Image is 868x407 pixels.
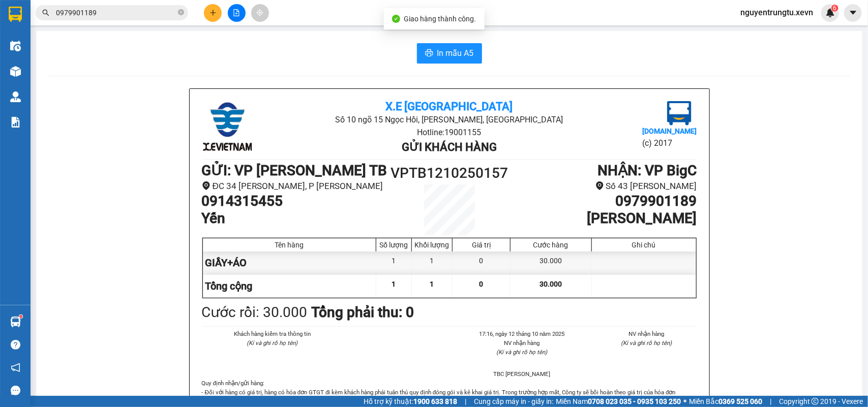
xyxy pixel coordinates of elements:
div: 30.000 [511,252,591,274]
h1: [PERSON_NAME] [511,210,697,227]
span: Miền Nam [556,396,681,407]
div: Giá trị [455,241,507,249]
button: plus [204,4,222,22]
span: plus [209,9,217,16]
img: warehouse-icon [10,66,21,77]
span: check-circle [392,15,400,23]
b: NHẬN : VP BigC [598,162,697,179]
img: solution-icon [10,117,21,128]
button: aim [251,4,269,22]
span: file-add [233,9,240,16]
span: In mẫu A5 [437,47,474,59]
li: Hotline: 19001155 [284,126,614,139]
span: 1 [392,280,396,288]
button: printerIn mẫu A5 [417,43,482,64]
li: NV nhận hàng [472,338,573,348]
div: Tên hàng [205,241,374,249]
li: Số 10 ngõ 15 Ngọc Hồi, [PERSON_NAME], [GEOGRAPHIC_DATA] [95,25,425,38]
b: GỬI : VP BigC [13,74,98,90]
span: | [465,396,466,407]
i: (Kí và ghi rõ họ tên) [621,339,672,347]
img: logo.jpg [202,101,253,152]
li: TBC [PERSON_NAME] [472,369,573,379]
input: Tìm tên, số ĐT hoặc mã đơn [56,7,176,18]
span: 6 [833,5,836,12]
li: NV nhận hàng [596,329,697,338]
span: close-circle [178,8,184,18]
span: environment [595,181,604,190]
div: Cước rồi : 30.000 [202,301,308,324]
h1: VPTB1210250157 [387,162,512,184]
div: 1 [412,252,453,274]
li: Số 10 ngõ 15 Ngọc Hồi, [PERSON_NAME], [GEOGRAPHIC_DATA] [284,113,614,126]
div: GIẦY+ÁO [203,252,377,274]
span: 1 [430,280,434,288]
span: Miền Bắc [689,396,762,407]
span: | [770,396,771,407]
li: ĐC 34 [PERSON_NAME], P [PERSON_NAME] [202,179,387,193]
sup: 6 [831,5,839,12]
span: caret-down [849,8,858,17]
img: logo.jpg [667,101,692,126]
span: question-circle [11,340,20,350]
img: logo-vxr [9,7,22,22]
span: ⚪️ [683,399,686,403]
div: Cước hàng [513,241,588,249]
strong: 0708 023 035 - 0935 103 250 [588,397,681,405]
sup: 1 [19,315,22,318]
i: (Kí và ghi rõ họ tên) [496,349,547,356]
li: 17:16, ngày 12 tháng 10 năm 2025 [472,329,573,338]
span: 30.000 [540,280,562,288]
li: Khách hàng kiểm tra thông tin [222,329,323,338]
button: file-add [228,4,246,22]
div: 1 [376,252,412,274]
span: Cung cấp máy in - giấy in: [474,396,553,407]
span: message [11,386,20,395]
i: (Kí và ghi rõ họ tên) [247,339,297,347]
img: warehouse-icon [10,91,21,102]
button: caret-down [844,4,862,22]
img: icon-new-feature [826,8,835,17]
b: [DOMAIN_NAME] [642,127,697,135]
span: Hỗ trợ kỹ thuật: [364,396,457,407]
span: environment [202,181,211,190]
span: close-circle [178,9,184,15]
strong: 1900 633 818 [413,397,457,405]
span: notification [11,363,20,372]
strong: 0369 525 060 [719,397,762,405]
b: GỬI : VP [PERSON_NAME] TB [202,162,387,179]
li: Hotline: 19001155 [95,38,425,50]
span: aim [256,9,263,16]
img: warehouse-icon [10,317,21,327]
b: X.E [GEOGRAPHIC_DATA] [385,100,513,113]
h1: Yến [202,210,387,227]
span: Tổng cộng [205,280,253,292]
span: Giao hàng thành công. [404,15,476,23]
span: copyright [812,398,819,405]
li: (c) 2017 [642,137,697,149]
span: 0 [480,280,484,288]
span: printer [425,49,433,58]
b: Tổng phải thu: 0 [312,304,414,321]
div: Số lượng [379,241,409,249]
div: 0 [453,252,511,274]
img: warehouse-icon [10,41,21,51]
b: Gửi khách hàng [402,141,497,153]
li: Số 43 [PERSON_NAME] [511,179,697,193]
h1: 0979901189 [511,193,697,210]
span: search [42,9,49,16]
div: Ghi chú [594,241,694,249]
h1: 0914315455 [202,193,387,210]
img: logo.jpg [13,13,64,64]
span: nguyentrungtu.xevn [732,6,821,19]
div: Khối lượng [414,241,450,249]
